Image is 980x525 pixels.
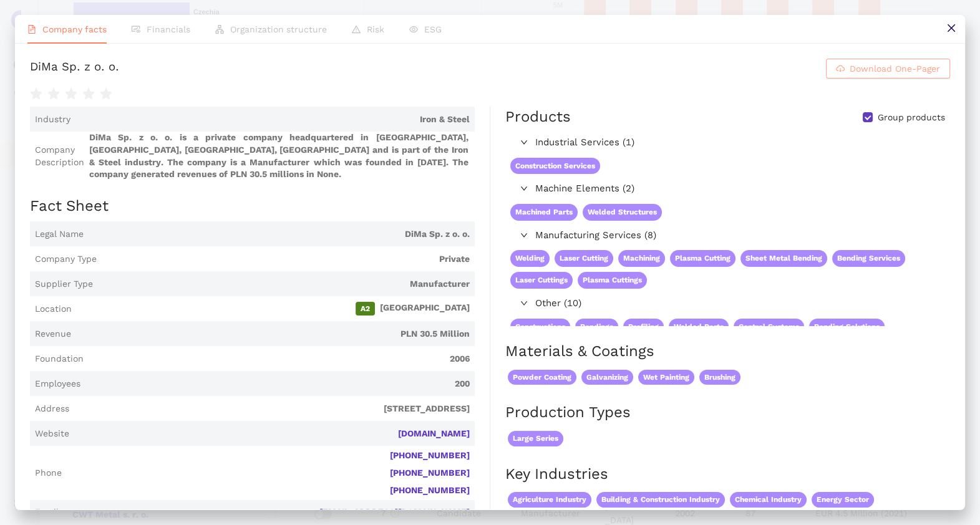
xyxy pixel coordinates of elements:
[826,59,950,79] button: cloud-downloadDownload One-Pager
[520,138,528,146] span: right
[575,319,618,335] span: Bendings
[230,24,327,34] span: Organization structure
[520,299,528,307] span: right
[409,25,418,34] span: eye
[555,250,613,267] span: Laser Cutting
[424,24,442,34] span: ESG
[77,302,470,315] span: [GEOGRAPHIC_DATA]
[35,113,70,126] span: Industry
[596,492,725,508] span: Building & Construction Industry
[76,328,470,340] span: PLN 30.5 Million
[734,319,804,335] span: Control Systems
[132,25,140,34] span: fund-view
[535,296,944,311] span: Other (10)
[510,158,600,175] span: Construction Services
[30,196,475,217] h2: Fact Sheet
[670,250,735,267] span: Plasma Cutting
[535,181,944,196] span: Machine Elements (2)
[836,64,845,74] span: cloud-download
[505,294,949,314] div: Other (10)
[581,370,633,385] span: Galvanizing
[65,88,77,100] span: star
[510,250,550,267] span: Welding
[638,370,694,385] span: Wet Painting
[946,23,956,33] span: close
[89,132,470,180] span: DiMa Sp. z o. o. is a private company headquartered in [GEOGRAPHIC_DATA], [GEOGRAPHIC_DATA], [GEO...
[102,253,470,266] span: Private
[89,228,470,241] span: DiMa Sp. z o. o.
[535,135,944,150] span: Industrial Services (1)
[508,492,591,508] span: Agriculture Industry
[505,133,949,153] div: Industrial Services (1)
[618,250,665,267] span: Machining
[535,228,944,243] span: Manufacturing Services (8)
[367,24,384,34] span: Risk
[699,370,740,385] span: Brushing
[508,370,576,385] span: Powder Coating
[35,378,80,390] span: Employees
[85,378,470,390] span: 200
[35,253,97,266] span: Company Type
[352,25,361,34] span: warning
[35,144,84,168] span: Company Description
[809,319,885,335] span: Bending Solutions
[505,226,949,246] div: Manufacturing Services (8)
[505,341,950,362] h2: Materials & Coatings
[35,303,72,315] span: Location
[505,179,949,199] div: Machine Elements (2)
[505,402,950,423] h2: Production Types
[98,278,470,291] span: Manufacturer
[82,88,95,100] span: star
[30,88,42,100] span: star
[89,353,470,365] span: 2006
[35,506,59,519] span: Email
[215,25,224,34] span: apartment
[75,113,470,126] span: Iron & Steel
[147,24,190,34] span: Financials
[812,492,874,508] span: Energy Sector
[35,353,84,365] span: Foundation
[35,228,84,241] span: Legal Name
[832,250,905,267] span: Bending Services
[520,231,528,239] span: right
[520,185,528,192] span: right
[35,403,69,415] span: Address
[510,272,573,289] span: Laser Cuttings
[508,431,563,446] span: Large Series
[669,319,729,335] span: Welded Parts
[30,59,119,79] div: DiMa Sp. z o. o.
[510,204,578,221] span: Machined Parts
[505,464,950,485] h2: Key Industries
[873,112,950,124] span: Group products
[100,88,112,100] span: star
[74,403,470,415] span: [STREET_ADDRESS]
[623,319,664,335] span: Profiling
[35,428,69,440] span: Website
[730,492,807,508] span: Chemical Industry
[35,467,62,479] span: Phone
[505,107,571,128] div: Products
[35,278,93,291] span: Supplier Type
[42,24,107,34] span: Company facts
[47,88,60,100] span: star
[850,62,940,75] span: Download One-Pager
[510,319,570,335] span: Constructions
[740,250,827,267] span: Sheet Metal Bending
[583,204,662,221] span: Welded Structures
[35,328,71,340] span: Revenue
[356,302,375,315] span: A2
[937,15,965,43] button: close
[578,272,647,289] span: Plasma Cuttings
